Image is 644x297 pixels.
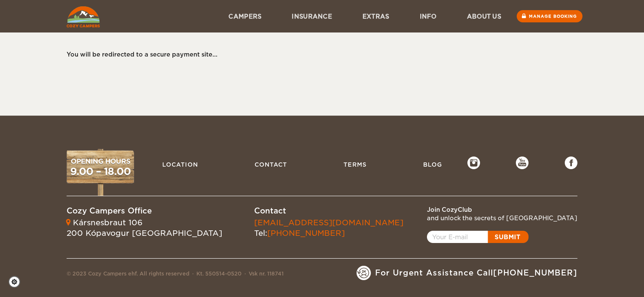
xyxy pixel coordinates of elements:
[254,217,403,239] div: Tel:
[427,231,529,243] a: Open popup
[339,157,371,173] a: Terms
[375,267,577,278] span: For Urgent Assistance Call
[254,205,403,216] div: Contact
[493,268,577,277] a: [PHONE_NUMBER]
[427,214,577,222] div: and unlock the secrets of [GEOGRAPHIC_DATA]
[67,6,100,27] img: Cozy Campers
[250,157,291,173] a: Contact
[67,270,284,280] div: © 2023 Cozy Campers ehf. All rights reserved Kt. 550514-0520 Vsk nr. 118741
[67,217,222,239] div: Kársnesbraut 106 200 Kópavogur [GEOGRAPHIC_DATA]
[8,276,26,288] a: Cookie settings
[419,157,446,173] a: Blog
[517,10,582,22] a: Manage booking
[67,205,222,216] div: Cozy Campers Office
[158,157,202,173] a: Location
[427,205,577,214] div: Join CozyClub
[267,229,345,238] a: [PHONE_NUMBER]
[254,218,403,227] a: [EMAIL_ADDRESS][DOMAIN_NAME]
[67,50,569,59] div: You will be redirected to a secure payment site...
